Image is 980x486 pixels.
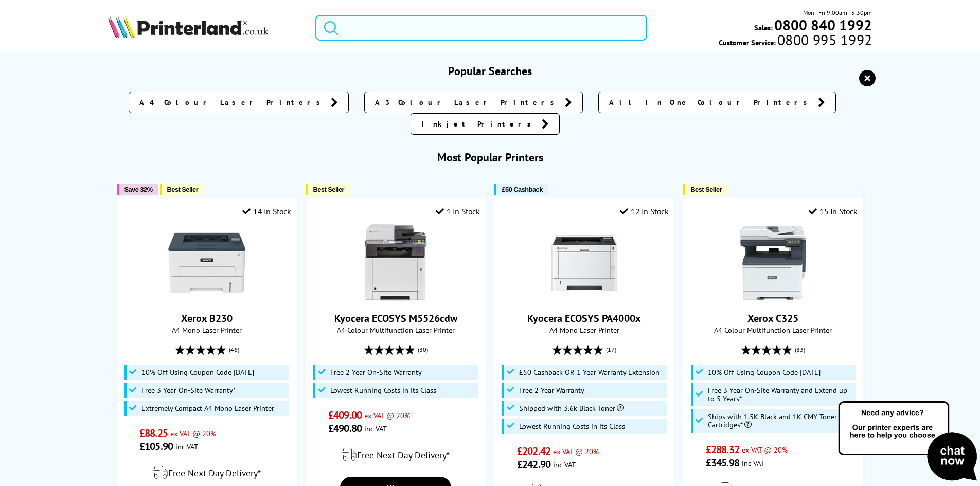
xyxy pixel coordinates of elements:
[364,410,410,420] span: ex VAT @ 20%
[606,340,616,359] span: (17)
[598,92,836,113] a: All In One Colour Printers
[809,206,857,217] div: 15 In Stock
[168,224,245,301] img: Xerox B230
[519,386,584,394] span: Free 2 Year Warranty
[124,186,152,193] span: Save 32%
[754,23,773,32] span: Sales:
[519,368,660,376] span: £50 Cashback OR 1 Year Warranty Extension
[774,15,872,34] b: 0800 840 1992
[803,8,872,17] span: Mon - Fri 9:00am - 5:30pm
[364,92,583,113] a: A3 Colour Laser Printers
[620,206,668,217] div: 12 In Stock
[519,422,625,430] span: Lowest Running Costs in its Class
[242,206,291,217] div: 14 In Stock
[706,456,739,470] span: £345.98
[328,422,362,435] span: £490.80
[141,368,254,376] span: 10% Off Using Coupon Code [DATE]
[776,35,872,45] span: 0800 995 1992
[735,293,812,303] a: Xerox C325
[411,113,560,135] a: Inkjet Printers
[706,443,739,456] span: £288.32
[175,442,198,452] span: inc VAT
[690,186,722,193] span: Best Seller
[139,440,173,453] span: £105.90
[167,186,199,193] span: Best Seller
[609,97,813,107] span: All In One Colour Printers
[519,404,624,412] span: Shipped with 3.6k Black Toner
[500,325,668,335] span: A4 Mono Laser Printer
[122,325,291,335] span: A4 Mono Laser Printer
[108,15,269,38] img: Printerland Logo
[546,224,623,301] img: Kyocera ECOSYS PA4000x
[168,293,245,303] a: Xerox B230
[357,224,434,301] img: Kyocera ECOSYS M5526cdw
[311,325,479,335] span: A4 Colour Multifunction Laser Printer
[375,97,560,107] span: A3 Colour Laser Printers
[330,368,422,376] span: Free 2 Year On-Site Warranty
[494,184,547,195] button: £50 Cashback
[139,426,168,440] span: £88.25
[719,35,872,47] span: Customer Service:
[747,312,798,325] a: Xerox C325
[553,446,599,456] span: ex VAT @ 20%
[436,206,480,217] div: 1 In Stock
[742,445,788,455] span: ex VAT @ 20%
[306,184,349,195] button: Best Seller
[315,15,647,41] input: Search
[229,340,239,359] span: (46)
[108,64,872,78] h3: Popular Searches
[517,458,550,471] span: £242.90
[735,224,812,301] img: Xerox C325
[517,444,550,458] span: £202.42
[313,186,344,193] span: Best Seller
[139,97,326,107] span: A4 Colour Laser Printers
[836,400,980,484] img: Open Live Chat window
[330,386,436,394] span: Lowest Running Costs in its Class
[773,20,872,30] a: 0800 840 1992
[553,460,576,470] span: inc VAT
[527,312,641,325] a: Kyocera ECOSYS PA4000x
[689,325,857,335] span: A4 Colour Multifunction Laser Printer
[334,312,457,325] a: Kyocera ECOSYS M5526cdw
[328,408,362,422] span: £409.00
[129,92,349,113] a: A4 Colour Laser Printers
[683,184,727,195] button: Best Seller
[141,386,236,394] span: Free 3 Year On-Site Warranty*
[108,15,303,40] a: Printerland Logo
[357,293,434,303] a: Kyocera ECOSYS M5526cdw
[108,150,872,165] h3: Most Popular Printers
[311,440,479,469] div: modal_delivery
[141,404,274,412] span: Extremely Compact A4 Mono Laser Printer
[170,428,216,438] span: ex VAT @ 20%
[181,312,233,325] a: Xerox B230
[708,368,821,376] span: 10% Off Using Coupon Code [DATE]
[418,340,428,359] span: (80)
[117,184,157,195] button: Save 32%
[708,386,853,403] span: Free 3 Year On-Site Warranty and Extend up to 5 Years*
[795,340,805,359] span: (83)
[502,186,542,193] span: £50 Cashback
[708,412,853,429] span: Ships with 1.5K Black and 1K CMY Toner Cartridges*
[742,458,764,468] span: inc VAT
[546,293,623,303] a: Kyocera ECOSYS PA4000x
[421,119,537,129] span: Inkjet Printers
[160,184,204,195] button: Best Seller
[364,424,387,434] span: inc VAT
